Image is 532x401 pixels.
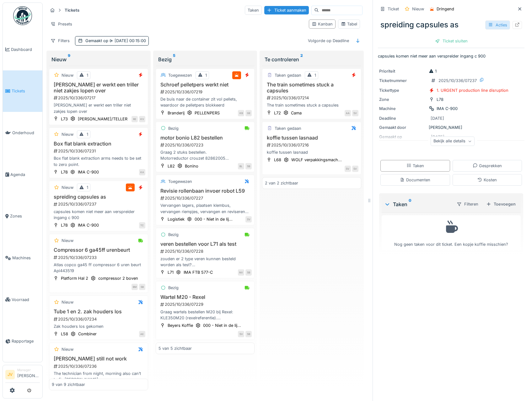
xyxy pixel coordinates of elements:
div: Bezig [168,285,179,291]
span: Tickets [12,88,40,94]
div: SB [245,269,252,276]
div: AA [345,110,351,116]
div: Beyers Koffie [168,322,193,328]
a: Machines [3,237,42,279]
div: Bonino [185,163,198,169]
div: 1 [87,72,88,78]
div: SB [245,331,252,337]
div: L72 [274,110,281,116]
div: Taken gedaan [275,72,301,78]
div: Nieuw [62,299,73,305]
div: RE [132,116,138,122]
div: 000 - Niet in de lij... [203,322,241,328]
div: Box flat blank extraction arms needs to be set to zero point. [52,155,145,167]
div: Graag 2 stuks bestellen. Motorreductor crouzet 82862005 [URL][DOMAIN_NAME] op vraag van [PERSON_N... [159,149,252,161]
h3: koffie tussen lasnaad [265,135,358,141]
div: L78 [61,169,68,175]
h3: Box flat blank extraction [52,141,145,147]
div: Kosten [477,177,497,183]
div: Nieuw [62,238,73,244]
sup: 5 [173,56,175,63]
div: SV [352,110,358,116]
div: 2025/10/336/07237 [53,201,145,207]
div: 2025/10/336/07216 [266,142,358,148]
div: 2 van 2 zichtbaar [265,180,298,186]
a: Tickets [3,70,42,112]
div: Atlas copco ga45 ff compressor 6 uren beurt Api443519 [52,262,145,274]
div: L71 [168,269,174,275]
p: capsules komen niet meer aan verspreider ingang c 900 [378,53,524,59]
a: JV Manager[PERSON_NAME] [5,368,40,383]
h3: [PERSON_NAME] er werkt een triller niet zakjes lopen over [52,82,145,94]
div: Branderij [168,110,185,116]
h3: The train sometimes stuck a capsules [265,82,358,94]
div: IMA C-900 [437,106,458,112]
div: Documenten [400,177,430,183]
div: SB [139,284,145,290]
a: Voorraad [3,279,42,321]
div: 2025/10/336/07234 [53,316,145,322]
div: L58 [61,331,68,337]
div: SB [245,163,252,169]
div: GE [245,110,252,116]
div: 000 - Niet in de lij... [195,216,233,222]
div: zouden er 2 type veren kunnen besteld worden als test? T42361G x2 T42602D x2 Niko [159,256,252,268]
h3: [PERSON_NAME] still not work [52,356,145,362]
h3: spreiding capsules as [52,194,145,200]
div: Dringend [437,6,454,12]
div: SV [352,166,358,172]
div: Taken gedaan [275,125,301,131]
div: Ticket sluiten [433,37,470,45]
div: [PERSON_NAME] [379,124,523,130]
div: Taken [406,163,424,169]
div: NV [238,269,244,276]
h3: Schroef pelletpers werkt niet [159,82,252,88]
div: 2025/10/336/07237 [438,78,477,84]
div: SV [345,166,351,172]
div: L78 [61,222,68,228]
div: Nieuw [62,131,73,137]
div: Bezig [168,232,179,238]
div: 1 [87,131,88,137]
div: SV [245,216,252,222]
div: PELLENPERS [195,110,220,116]
div: De buis naar de container zit vol pellets, waardoor de pelletpers blokkeerd [159,96,252,108]
div: Gesprekken [473,163,502,169]
div: Combiner [78,331,97,337]
a: Agenda [3,154,42,195]
div: Nieuw [62,346,73,352]
span: [DATE] 00:15:00 [108,38,146,43]
div: 2025/10/336/07229 [160,301,252,307]
span: Zones [10,213,40,219]
sup: 0 [409,200,411,208]
div: Platform Hal 2 [61,275,88,281]
div: Taken [245,6,262,15]
h3: veren bestellen voor L71 als test [159,241,252,247]
a: Dashboard [3,29,42,70]
div: L73 [61,116,68,122]
div: Presets [48,19,75,29]
div: Bekijk alle details [431,137,475,146]
div: compressor 2 boven [98,275,138,281]
div: Machine [379,106,426,112]
div: IMA C-900 [78,169,99,175]
div: Nieuw [412,6,424,12]
div: Nog geen taken voor dit ticket. Een kopje koffie misschien? [386,218,517,247]
div: 2025/10/336/07227 [160,195,252,201]
div: KA [139,169,145,175]
a: Zones [3,195,42,237]
div: KV [139,116,145,122]
div: KB [238,110,244,116]
div: Zak houders los gekomen [52,323,145,329]
div: BL [238,163,244,169]
div: L82 [168,163,175,169]
div: Bezig [158,56,252,63]
div: 2025/10/336/07231 [53,148,145,154]
div: Toevoegen [484,200,518,208]
h3: motor bonio L82 bestellen [159,135,252,141]
sup: 2 [300,56,303,63]
li: JV [5,370,15,379]
div: IMA C-900 [78,222,99,228]
div: Taken [384,200,451,208]
div: Nieuw [51,56,146,63]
